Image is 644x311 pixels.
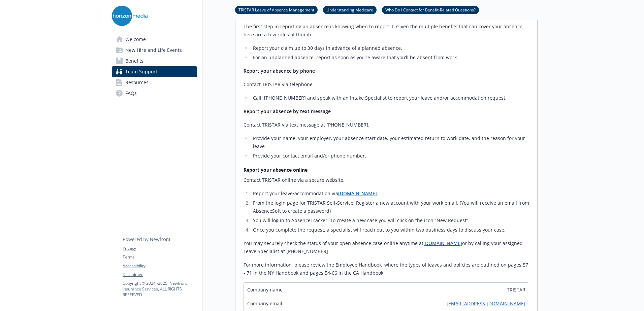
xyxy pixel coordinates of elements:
[123,272,197,278] a: Disclaimer
[251,44,529,52] li: Report your claim up to 30 days in advance of a planned absence.
[507,286,525,293] span: TRISTAR
[112,88,197,99] a: FAQs
[125,45,182,56] span: New Hire and Life Events
[112,45,197,56] a: New Hire and Life Events
[244,261,529,277] p: For more information, please review the Employee Handbook, where the types of leaves and policies...
[251,152,529,160] li: Provide your contact email and/or phone number.
[244,121,529,129] p: Contact TRISTAR via text message at [PHONE_NUMBER].
[112,56,197,66] a: Benefits
[123,254,197,260] a: Terms
[123,263,197,269] a: Accessibility
[423,240,462,246] a: [DOMAIN_NAME]
[235,6,318,13] a: TRISTAR Leave of Absence Management
[251,226,529,234] li: Once you complete the request, a specialist will reach out to you within two business days to dis...
[244,80,529,89] p: Contact TRISTAR via telephone
[251,54,529,62] li: For an unplanned absence, report as soon as you’re aware that you’ll be absent from work.
[251,199,529,215] li: From the login page for TRISTAR Self-Service, Register a new account with your work email. (You w...
[382,6,479,13] a: Who Do I Contact for Benefit-Related Questions?
[125,34,146,45] span: Welcome
[251,134,529,150] li: Provide your name, your employer, your absence start date, your estimated return to work date, an...
[251,94,529,102] li: Call: [PHONE_NUMBER] and speak with an Intake Specialist to report your leave and/or accommodatio...
[244,108,331,114] strong: Report your absence by text message
[125,66,157,77] span: Team Support
[247,286,283,293] span: Company name
[447,300,525,307] a: [EMAIL_ADDRESS][DOMAIN_NAME]
[112,34,197,45] a: Welcome
[338,190,377,197] a: [DOMAIN_NAME]
[247,300,282,307] span: Company email
[323,6,377,13] a: Understanding Medicare
[244,239,529,255] p: You may securely check the status of your open absence case online anytime at or by calling your ...
[244,167,308,173] strong: Report your absence online
[125,77,149,88] span: Resources
[112,66,197,77] a: Team Support
[244,23,529,39] p: The first step in reporting an absence is knowing when to report it. Given the multiple benefits ...
[123,245,197,251] a: Privacy
[123,280,197,298] p: Copyright © 2024 - 2025 , Newfront Insurance Services, ALL RIGHTS RESERVED
[125,88,137,99] span: FAQs
[112,77,197,88] a: Resources
[244,176,529,184] p: Contact TRISTAR online via a secure website.
[251,216,529,224] li: You will log in to AbsenceTracker. To create a new case you will click on the icon “New Request”
[251,189,529,198] li: Report your leave/accommodation via .
[244,68,315,74] strong: Report your absence by phone
[125,56,143,66] span: Benefits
